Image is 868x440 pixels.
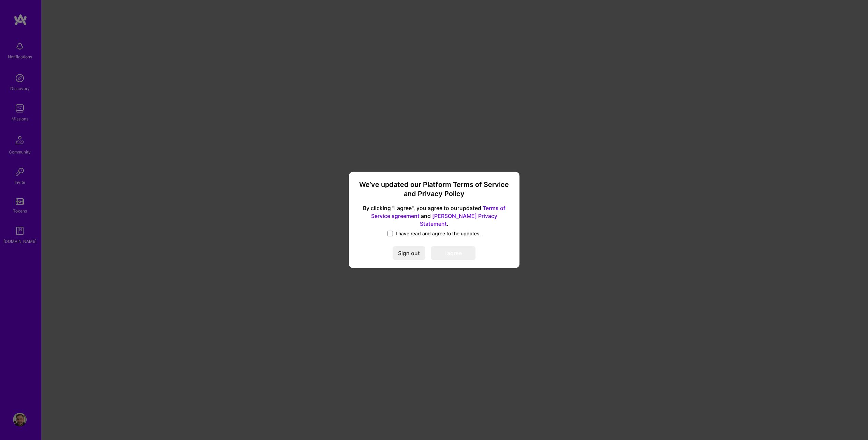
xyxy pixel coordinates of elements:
[357,204,511,228] span: By clicking "I agree", you agree to our updated and .
[420,212,497,227] a: [PERSON_NAME] Privacy Statement
[371,205,505,219] a: Terms of Service agreement
[393,246,425,260] button: Sign out
[396,230,481,237] span: I have read and agree to the updates.
[357,180,511,199] h3: We’ve updated our Platform Terms of Service and Privacy Policy
[431,246,475,260] button: I agree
